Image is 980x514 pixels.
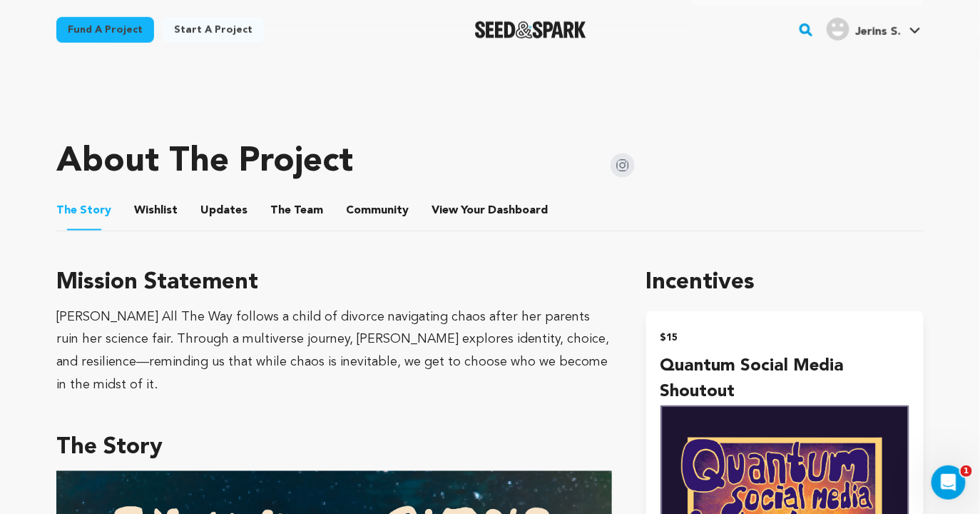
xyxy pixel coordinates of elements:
img: user.png [827,18,849,41]
a: Start a project [163,17,264,43]
h3: Mission Statement [56,266,612,300]
h3: The Story [56,431,612,465]
span: Community [346,202,409,219]
div: Jerins S.'s Profile [827,18,901,41]
span: 1 [961,465,972,477]
a: Seed&Spark Homepage [475,21,587,39]
h1: Incentives [646,266,924,300]
h2: $15 [660,328,909,348]
span: Jerins S. [855,26,901,38]
span: Dashboard [488,202,548,219]
a: ViewYourDashboard [432,202,551,219]
span: The [56,202,77,219]
a: Fund a project [56,17,154,43]
span: Updates [200,202,247,219]
a: Jerins S.'s Profile [824,15,924,41]
span: Your [432,202,551,219]
span: Team [270,202,323,219]
div: [PERSON_NAME] All The Way follows a child of divorce navigating chaos after her parents ruin her ... [56,306,612,397]
h4: Quantum Social Media Shoutout [660,354,909,405]
span: Jerins S.'s Profile [824,15,924,45]
h1: About The Project [56,145,353,179]
img: Seed&Spark Logo Dark Mode [475,21,587,39]
span: Story [56,202,111,219]
img: Seed&Spark Instagram Icon [611,153,635,178]
span: Wishlist [134,202,178,219]
iframe: Intercom live chat [931,465,966,500]
span: The [270,202,291,219]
